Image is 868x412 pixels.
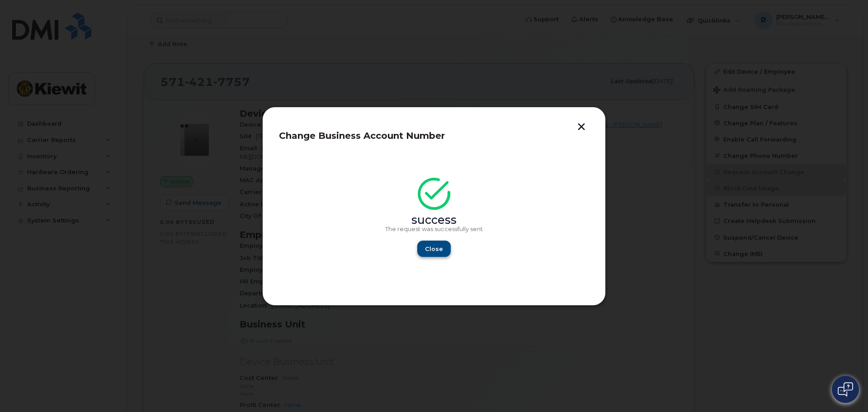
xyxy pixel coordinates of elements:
[838,382,853,397] img: Open chat
[425,245,443,253] span: Close
[292,217,576,224] div: success
[279,130,445,141] span: Change Business Account Number
[292,226,576,233] p: The request was successfully sent
[417,241,451,257] button: Close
